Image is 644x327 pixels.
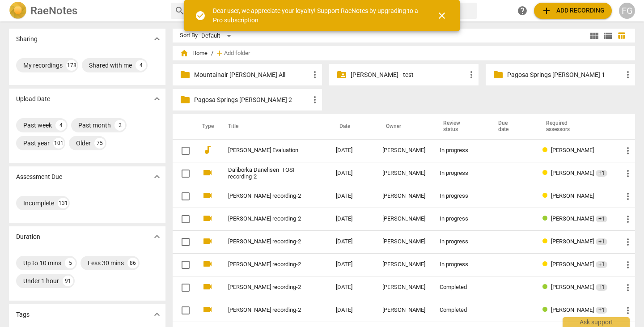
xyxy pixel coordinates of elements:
span: view_list [602,30,613,41]
a: [PERSON_NAME] recording-2 [228,238,304,245]
span: close [436,10,447,21]
div: Up to 10 mins [23,259,61,268]
span: help [517,5,528,16]
p: Sharing [16,34,38,44]
span: more_vert [623,237,633,247]
p: Tags [16,310,30,319]
th: Required assessors [535,114,615,139]
td: [DATE] [329,253,375,276]
div: My recordings [23,61,63,70]
span: [PERSON_NAME] [551,284,594,290]
span: view_module [589,30,600,41]
div: Completed [440,284,480,291]
div: In progress [440,170,480,177]
td: [DATE] [329,230,375,253]
a: [PERSON_NAME] recording-2 [228,307,304,314]
div: Shared with me [89,61,132,70]
span: audiotrack [202,144,213,155]
a: [PERSON_NAME] recording-2 [228,261,304,268]
span: [PERSON_NAME] [551,215,594,222]
a: LogoRaeNotes [9,2,164,20]
div: In progress [440,261,480,268]
span: expand_more [152,34,162,44]
th: Due date [487,114,535,139]
div: 5 [65,258,76,268]
span: +1 [596,170,607,177]
button: FG [619,3,635,19]
div: 131 [58,198,68,208]
span: Review status: in progress [542,261,551,268]
td: [DATE] [329,299,375,322]
span: add [541,5,552,16]
div: [PERSON_NAME] [382,170,425,177]
th: Date [329,114,375,139]
button: List view [601,29,614,42]
span: Review status: in progress [542,147,551,153]
span: videocam [202,281,213,292]
div: Past year [23,139,50,148]
span: expand_more [152,171,162,182]
span: more_vert [623,168,633,179]
td: [DATE] [329,139,375,162]
p: Mountainair TOSI All [194,70,309,80]
span: videocam [202,213,213,224]
div: +1 [596,216,607,222]
div: 86 [127,258,138,268]
button: Show more [150,230,164,243]
h2: RaeNotes [30,4,77,17]
span: table_chart [617,31,626,40]
div: In progress [440,216,480,222]
div: Less 30 mins [88,259,124,268]
div: In progress [440,238,480,245]
span: Review status: completed [542,284,551,290]
button: Show more [150,92,164,106]
div: +1 [596,261,607,268]
span: Add folder [224,50,250,57]
div: [PERSON_NAME] [382,147,425,154]
div: 101 [53,138,64,149]
button: Show more [150,32,164,46]
span: Review status: completed [542,306,551,313]
span: Review status: in progress [542,170,551,176]
span: more_vert [309,94,320,105]
div: Under 1 hour [23,276,59,285]
p: Pagosa Springs TOSI 2 [194,95,309,105]
span: / [211,50,213,57]
span: search [174,5,185,16]
img: Logo [9,2,27,20]
span: Review status: completed [542,215,551,222]
div: Sort By [180,32,198,39]
span: videocam [202,190,213,201]
td: [DATE] [329,276,375,299]
a: Pro subscription [213,17,258,24]
span: [PERSON_NAME] [551,170,594,176]
div: 4 [55,120,66,131]
a: Daliborka Danelisen_TOSI recording-2 [228,167,304,180]
span: more_vert [623,69,633,80]
div: [PERSON_NAME] [382,284,425,291]
span: Review status: in progress [542,238,551,245]
span: expand_more [152,309,162,320]
div: 2 [114,120,125,131]
div: In progress [440,193,480,200]
span: Add recording [541,5,605,16]
div: 4 [136,60,146,71]
td: [DATE] [329,162,375,185]
div: Older [76,139,91,148]
span: [PERSON_NAME] [551,192,594,199]
span: videocam [202,259,213,269]
th: Review status [432,114,487,139]
a: [PERSON_NAME] recording-2 [228,193,304,200]
span: videocam [202,304,213,315]
button: Table view [614,29,628,42]
span: +1 [596,238,607,245]
button: Show more [150,308,164,321]
p: Duration [16,232,40,242]
div: [PERSON_NAME] [382,261,425,268]
span: more_vert [623,259,633,270]
p: Nikki - test [351,70,466,80]
th: Type [195,114,217,139]
span: home [180,49,189,58]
